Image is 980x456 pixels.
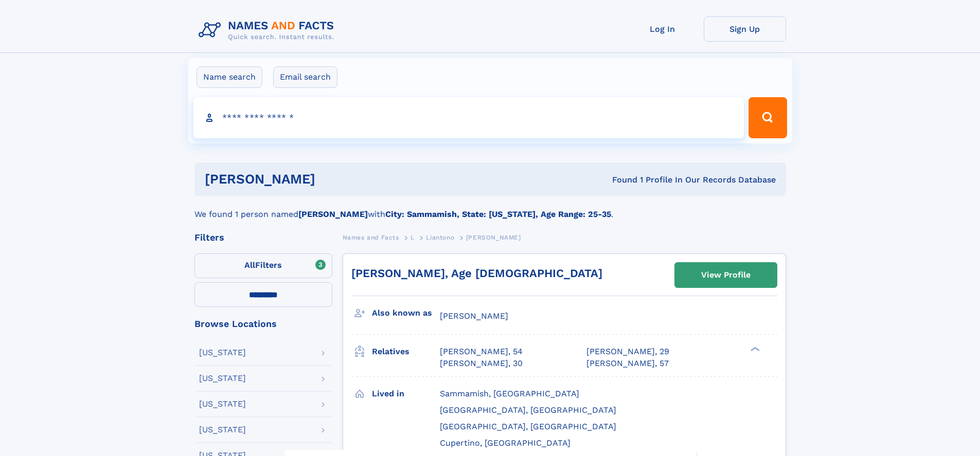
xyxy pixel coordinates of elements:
[351,267,602,280] a: [PERSON_NAME], Age [DEMOGRAPHIC_DATA]
[704,16,786,42] a: Sign Up
[194,196,786,221] div: We found 1 person named with .
[244,260,255,270] span: All
[675,263,777,287] a: View Profile
[440,346,523,357] a: [PERSON_NAME], 54
[194,253,332,278] label: Filters
[372,304,440,322] h3: Also known as
[194,233,332,242] div: Filters
[343,231,399,244] a: Names and Facts
[466,234,521,241] span: [PERSON_NAME]
[199,349,246,357] div: [US_STATE]
[440,405,616,415] span: [GEOGRAPHIC_DATA], [GEOGRAPHIC_DATA]
[411,231,415,244] a: L
[426,234,454,241] span: Liantono
[197,66,262,88] label: Name search
[701,263,751,287] div: View Profile
[194,319,332,329] div: Browse Locations
[372,385,440,403] h3: Lived in
[748,346,760,353] div: ❯
[372,343,440,360] h3: Relatives
[194,16,343,44] img: Logo Names and Facts
[199,426,246,434] div: [US_STATE]
[440,422,616,431] span: [GEOGRAPHIC_DATA], [GEOGRAPHIC_DATA]
[586,346,669,357] a: [PERSON_NAME], 29
[440,311,508,321] span: [PERSON_NAME]
[298,209,368,219] b: [PERSON_NAME]
[440,358,523,369] a: [PERSON_NAME], 30
[205,173,464,186] h1: [PERSON_NAME]
[273,66,337,88] label: Email search
[426,231,454,244] a: Liantono
[199,374,246,382] div: [US_STATE]
[464,174,776,186] div: Found 1 Profile In Our Records Database
[385,209,611,219] b: City: Sammamish, State: [US_STATE], Age Range: 25-35
[440,438,571,448] span: Cupertino, [GEOGRAPHIC_DATA]
[199,400,246,408] div: [US_STATE]
[440,389,579,398] span: Sammamish, [GEOGRAPHIC_DATA]
[411,234,415,241] span: L
[193,97,744,138] input: search input
[621,16,704,42] a: Log In
[586,358,669,369] a: [PERSON_NAME], 57
[749,97,787,138] button: Search Button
